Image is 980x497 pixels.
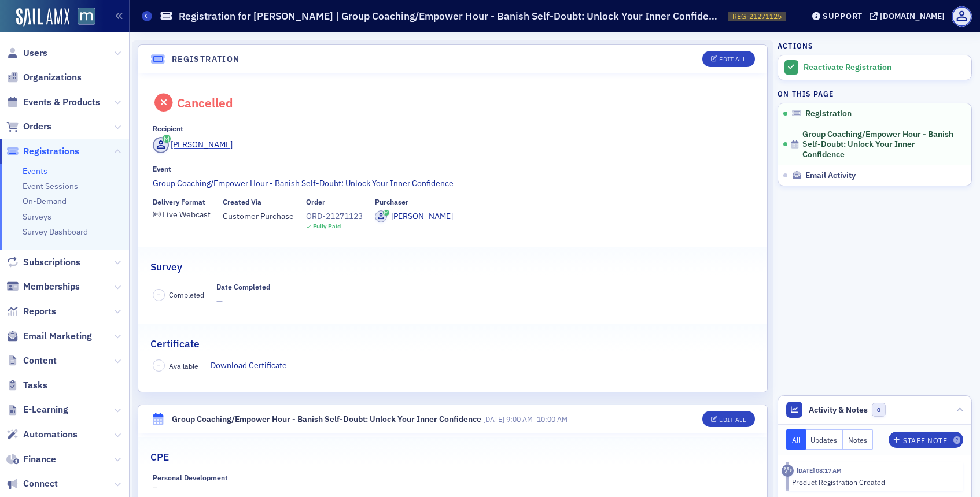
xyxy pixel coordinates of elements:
[23,71,82,84] span: Organizations
[6,71,82,84] a: Organizations
[797,466,842,474] time: 8/14/2025 08:17 AM
[153,177,753,190] a: Group Coaching/Empower Hour - Banish Self-Doubt: Unlock Your Inner Confidence
[778,55,971,80] a: Reactivate Registration
[6,379,47,392] a: Tasks
[150,259,182,275] h2: Survey
[23,145,79,158] span: Registrations
[23,453,56,466] span: Finance
[719,417,746,423] div: Edit All
[163,212,211,218] div: Live Webcast
[223,198,261,206] div: Created Via
[903,437,947,444] div: Staff Note
[6,305,56,318] a: Reports
[870,12,949,20] button: [DOMAIN_NAME]
[153,137,233,153] a: [PERSON_NAME]
[702,411,754,427] button: Edit All
[23,403,68,416] span: E-Learning
[153,473,294,494] div: –
[23,120,51,133] span: Orders
[23,330,92,343] span: Email Marketing
[483,414,568,424] span: –
[872,403,886,417] span: 0
[150,450,169,465] h2: CPE
[216,283,270,291] div: Date Completed
[177,95,233,110] div: Cancelled
[169,361,198,371] span: Available
[889,432,963,448] button: Staff Note
[23,280,80,293] span: Memberships
[391,210,453,222] div: [PERSON_NAME]
[375,198,408,206] div: Purchaser
[6,96,100,109] a: Events & Products
[6,330,92,343] a: Email Marketing
[782,465,794,477] div: Activity
[792,477,956,487] div: Product Registration Created
[6,256,80,269] a: Subscriptions
[6,403,68,416] a: E-Learning
[23,227,88,237] a: Survey Dashboard
[23,96,100,109] span: Events & Products
[802,129,956,160] span: Group Coaching/Empower Hour - Banish Self-Doubt: Unlock Your Inner Confidence
[23,256,80,269] span: Subscriptions
[823,11,863,21] div: Support
[23,181,78,191] a: Event Sessions
[6,280,80,293] a: Memberships
[719,56,746,62] div: Edit All
[23,428,78,441] span: Automations
[843,429,873,450] button: Notes
[153,165,171,173] div: Event
[375,210,453,222] a: [PERSON_NAME]
[786,429,806,450] button: All
[16,8,69,27] img: SailAMX
[23,47,47,60] span: Users
[179,9,723,23] h1: Registration for [PERSON_NAME] | Group Coaching/Empower Hour - Banish Self-Doubt: Unlock Your Inn...
[6,47,47,60] a: Users
[6,428,78,441] a: Automations
[806,429,843,450] button: Updates
[952,6,972,27] span: Profile
[172,53,240,65] h4: Registration
[778,88,972,99] h4: On this page
[306,198,325,206] div: Order
[732,12,782,21] span: REG-21271125
[157,291,160,299] span: –
[169,290,204,300] span: Completed
[69,8,95,27] a: View Homepage
[23,379,47,392] span: Tasks
[306,210,363,222] a: ORD-21271123
[6,120,51,133] a: Orders
[6,145,79,158] a: Registrations
[23,305,56,318] span: Reports
[702,51,754,67] button: Edit All
[804,62,966,73] div: Reactivate Registration
[153,473,228,482] div: Personal Development
[313,222,341,230] div: Fully Paid
[153,124,183,133] div: Recipient
[23,477,58,490] span: Connect
[153,198,205,206] div: Delivery Format
[157,362,160,370] span: –
[172,413,481,425] div: Group Coaching/Empower Hour - Banish Self-Doubt: Unlock Your Inner Confidence
[171,139,233,151] div: [PERSON_NAME]
[23,212,51,222] a: Surveys
[223,210,294,222] span: Customer Purchase
[778,40,813,51] h4: Actions
[805,170,856,181] span: Email Activity
[880,11,945,21] div: [DOMAIN_NAME]
[6,453,56,466] a: Finance
[78,8,95,25] img: SailAMX
[537,414,568,424] time: 10:00 AM
[23,354,57,367] span: Content
[6,354,57,367] a: Content
[805,109,852,119] span: Registration
[23,166,47,176] a: Events
[6,477,58,490] a: Connect
[809,404,868,416] span: Activity & Notes
[23,196,67,206] a: On-Demand
[216,295,270,307] span: —
[506,414,533,424] time: 9:00 AM
[211,359,296,372] a: Download Certificate
[483,414,504,424] span: [DATE]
